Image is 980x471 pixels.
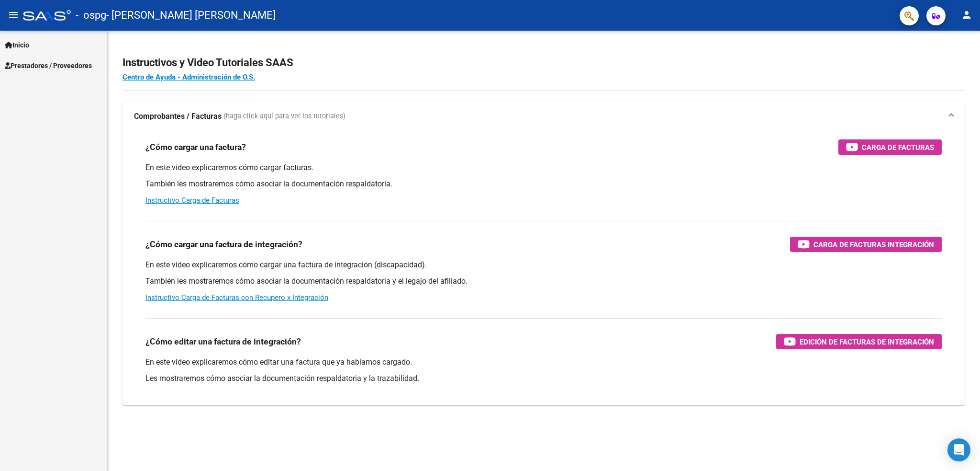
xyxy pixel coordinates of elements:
span: Edición de Facturas de integración [800,336,934,348]
a: Instructivo Carga de Facturas con Recupero x Integración [145,293,328,302]
strong: Comprobantes / Facturas [134,111,222,122]
mat-expansion-panel-header: Comprobantes / Facturas (haga click aquí para ver los tutoriales) [122,101,965,132]
div: Comprobantes / Facturas (haga click aquí para ver los tutoriales) [122,132,965,405]
span: Inicio [5,40,29,50]
p: En este video explicaremos cómo editar una factura que ya habíamos cargado. [145,357,942,368]
span: Prestadores / Proveedores [5,60,92,71]
span: (haga click aquí para ver los tutoriales) [223,111,345,122]
h3: ¿Cómo cargar una factura de integración? [145,238,302,251]
span: Carga de Facturas [862,141,934,153]
h2: Instructivos y Video Tutoriales SAAS [122,54,965,72]
button: Carga de Facturas Integración [790,237,942,252]
p: En este video explicaremos cómo cargar facturas. [145,162,942,173]
span: - ospg [76,5,106,26]
span: Carga de Facturas Integración [813,239,934,251]
p: También les mostraremos cómo asociar la documentación respaldatoria y el legajo del afiliado. [145,276,942,287]
p: Les mostraremos cómo asociar la documentación respaldatoria y la trazabilidad. [145,373,942,384]
span: - [PERSON_NAME] [PERSON_NAME] [106,5,276,26]
p: En este video explicaremos cómo cargar una factura de integración (discapacidad). [145,260,942,270]
a: Instructivo Carga de Facturas [145,196,239,205]
h3: ¿Cómo editar una factura de integración? [145,335,301,348]
div: Open Intercom Messenger [947,438,970,461]
mat-icon: menu [8,9,19,21]
p: También les mostraremos cómo asociar la documentación respaldatoria. [145,179,942,189]
button: Edición de Facturas de integración [776,334,942,349]
button: Carga de Facturas [838,139,942,155]
a: Centro de Ayuda - Administración de O.S. [122,73,255,81]
h3: ¿Cómo cargar una factura? [145,140,246,154]
mat-icon: person [961,9,972,21]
